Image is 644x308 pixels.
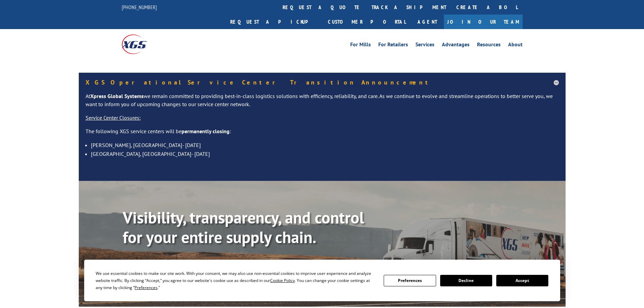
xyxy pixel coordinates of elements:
[384,275,436,286] button: Preferences
[442,42,470,49] a: Advantages
[86,79,559,86] h5: XGS Operational Service Center Transition Announcement
[86,127,559,141] p: The following XGS service centers will be :
[91,141,559,149] li: [PERSON_NAME], [GEOGRAPHIC_DATA]- [DATE]
[508,42,523,49] a: About
[90,93,144,99] strong: Xpress Global Systems
[135,285,158,290] span: Preferences
[123,207,364,247] b: Visibility, transparency, and control for your entire supply chain.
[96,270,376,291] div: We use essential cookies to make our site work. With your consent, we may also use non-essential ...
[411,15,444,29] a: Agent
[477,42,501,49] a: Resources
[86,114,141,121] u: Service Center Closures:
[91,149,559,158] li: [GEOGRAPHIC_DATA], [GEOGRAPHIC_DATA]- [DATE]
[86,92,559,114] p: At we remain committed to providing best-in-class logistics solutions with efficiency, reliabilit...
[440,275,492,286] button: Decline
[270,278,295,283] span: Cookie Policy
[182,128,230,135] strong: permanently closing
[496,275,548,286] button: Accept
[444,15,523,29] a: Join Our Team
[415,42,434,49] a: Services
[84,260,560,301] div: Cookie Consent Prompt
[350,42,371,49] a: For Mills
[122,4,157,10] a: [PHONE_NUMBER]
[225,15,323,29] a: Request a pickup
[323,15,411,29] a: Customer Portal
[378,42,408,49] a: For Retailers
